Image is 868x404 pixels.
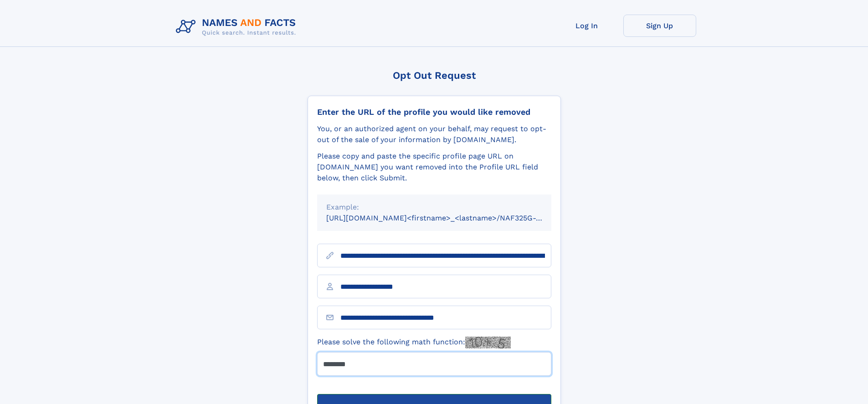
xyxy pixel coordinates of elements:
[172,15,303,39] img: Logo Names and Facts
[326,214,569,222] small: [URL][DOMAIN_NAME]<firstname>_<lastname>/NAF325G-xxxxxxxx
[308,70,561,81] div: Opt Out Request
[550,15,623,37] a: Log In
[326,202,542,213] div: Example:
[317,123,551,145] div: You, or an authorized agent on your behalf, may request to opt-out of the sale of your informatio...
[317,107,551,117] div: Enter the URL of the profile you would like removed
[623,15,696,37] a: Sign Up
[317,337,511,348] label: Please solve the following math function:
[317,151,551,184] div: Please copy and paste the specific profile page URL on [DOMAIN_NAME] you want removed into the Pr...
